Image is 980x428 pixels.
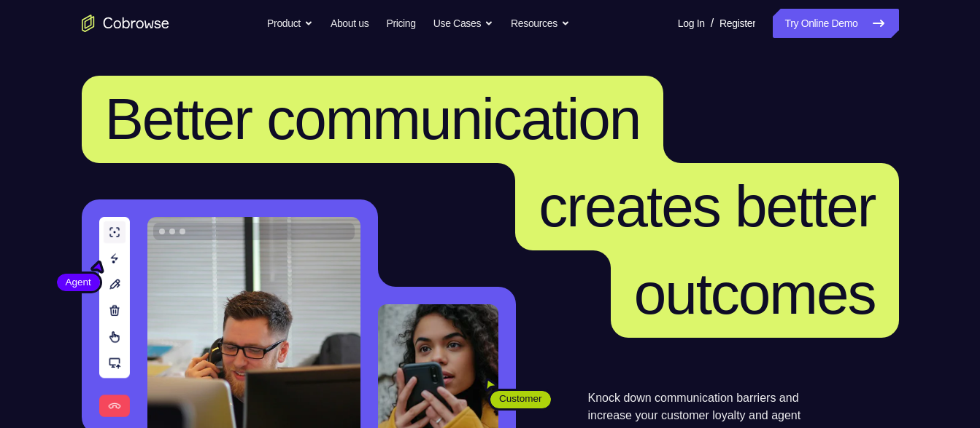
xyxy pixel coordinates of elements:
[634,261,876,326] span: outcomes
[82,15,169,32] a: Go to the home page
[773,9,898,38] a: Try Online Demo
[386,9,415,38] a: Pricing
[433,9,493,38] button: Use Cases
[539,174,875,239] span: creates better
[331,9,369,38] a: About us
[719,9,755,38] a: Register
[511,9,570,38] button: Resources
[105,87,641,151] span: Better communication
[267,9,313,38] button: Product
[711,15,714,32] span: /
[678,9,705,38] a: Log In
